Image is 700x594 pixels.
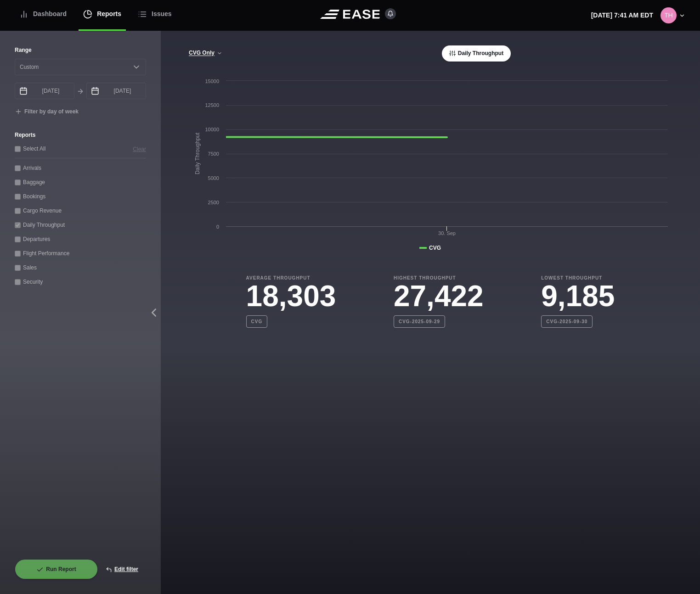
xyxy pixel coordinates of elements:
[216,224,219,230] text: 0
[133,144,146,154] button: Clear
[188,50,223,56] button: CVG Only
[205,102,219,108] text: 12500
[98,559,146,579] button: Edit filter
[15,131,146,139] label: Reports
[15,108,79,116] button: Filter by day of week
[194,132,201,174] tspan: Daily Throughput
[541,275,615,281] b: Lowest Throughput
[438,230,456,236] tspan: 30. Sep
[208,200,219,205] text: 2500
[394,281,484,311] h3: 27,422
[15,46,146,54] label: Range
[660,7,677,23] img: 80ca9e2115b408c1dc8c56a444986cd3
[246,281,336,311] h3: 18,303
[205,127,219,132] text: 10000
[591,11,653,20] p: [DATE] 7:41 AM EDT
[208,151,219,157] text: 7500
[394,275,484,281] b: Highest Throughput
[205,78,219,84] text: 15000
[15,83,74,99] input: mm/dd/yyyy
[541,315,593,328] b: CVG-2025-09-30
[86,83,146,99] input: mm/dd/yyyy
[208,175,219,181] text: 5000
[394,315,445,328] b: CVG-2025-09-29
[442,45,511,62] button: Daily Throughput
[429,245,441,251] tspan: CVG
[246,275,336,281] b: Average Throughput
[246,315,268,328] b: CVG
[541,281,615,311] h3: 9,185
